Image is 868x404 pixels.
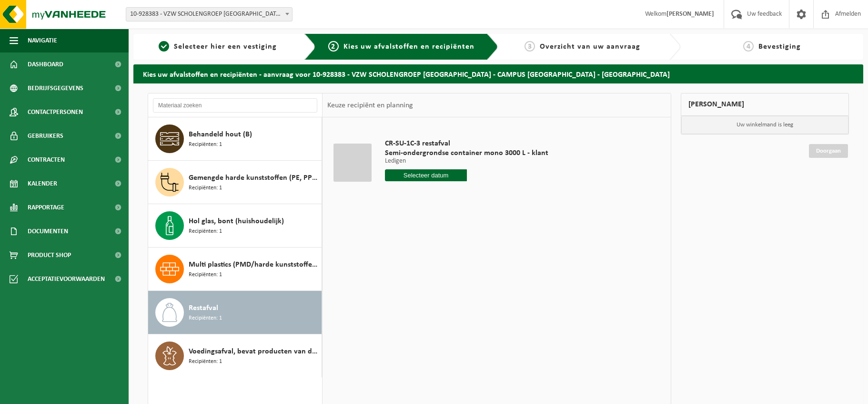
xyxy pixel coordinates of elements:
[138,41,297,52] a: 1Selecteer hier een vestiging
[148,117,322,161] button: Behandeld hout (B) Recipiënten: 1
[159,41,169,52] span: 1
[28,148,65,172] span: Contracten
[28,219,68,243] span: Documenten
[174,43,277,51] span: Selecteer hier een vestiging
[189,270,222,280] span: Recipiënten: 1
[126,7,293,21] span: 10-928383 - VZW SCHOLENGROEP SINT-MICHIEL - CAMPUS BARNUM - ROESELARE
[153,98,317,113] input: Materiaal zoeken
[189,216,284,227] span: Hol glas, bont (huishoudelijk)
[743,41,754,52] span: 4
[189,184,222,193] span: Recipiënten: 1
[28,196,64,219] span: Rapportage
[148,161,322,204] button: Gemengde harde kunststoffen (PE, PP en PVC), recycleerbaar (industrieel) Recipiënten: 1
[189,259,319,270] span: Multi plastics (PMD/harde kunststoffen/spanbanden/EPS/folie naturel/folie gemengd)
[323,93,418,117] div: Keuze recipiënt en planning
[189,302,218,314] span: Restafval
[189,140,222,149] span: Recipiënten: 1
[148,204,322,248] button: Hol glas, bont (huishoudelijk) Recipiënten: 1
[540,43,640,51] span: Overzicht van uw aanvraag
[681,93,849,116] div: [PERSON_NAME]
[126,8,292,21] span: 10-928383 - VZW SCHOLENGROEP SINT-MICHIEL - CAMPUS BARNUM - ROESELARE
[28,243,71,267] span: Product Shop
[385,148,548,158] span: Semi-ondergrondse container mono 3000 L - klant
[328,41,339,52] span: 2
[28,172,57,196] span: Kalender
[133,64,863,83] h2: Kies uw afvalstoffen en recipiënten - aanvraag voor 10-928383 - VZW SCHOLENGROEP [GEOGRAPHIC_DATA...
[189,172,319,184] span: Gemengde harde kunststoffen (PE, PP en PVC), recycleerbaar (industrieel)
[809,144,848,158] a: Doorgaan
[758,43,801,51] span: Bevestiging
[148,291,322,334] button: Restafval Recipiënten: 1
[28,76,83,100] span: Bedrijfsgegevens
[385,139,548,148] span: CR-SU-1C-3 restafval
[189,129,252,140] span: Behandeld hout (B)
[525,41,535,52] span: 3
[666,10,714,18] strong: [PERSON_NAME]
[148,248,322,291] button: Multi plastics (PMD/harde kunststoffen/spanbanden/EPS/folie naturel/folie gemengd) Recipiënten: 1
[28,100,83,124] span: Contactpersonen
[148,334,322,377] button: Voedingsafval, bevat producten van dierlijke oorsprong, onverpakt, categorie 3 Recipiënten: 1
[189,357,222,366] span: Recipiënten: 1
[385,158,548,165] p: Ledigen
[189,227,222,236] span: Recipiënten: 1
[343,43,474,51] span: Kies uw afvalstoffen en recipiënten
[189,314,222,323] span: Recipiënten: 1
[28,267,105,291] span: Acceptatievoorwaarden
[28,52,63,76] span: Dashboard
[189,346,319,357] span: Voedingsafval, bevat producten van dierlijke oorsprong, onverpakt, categorie 3
[385,169,467,181] input: Selecteer datum
[28,124,63,148] span: Gebruikers
[28,29,57,52] span: Navigatie
[681,116,848,134] p: Uw winkelmand is leeg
